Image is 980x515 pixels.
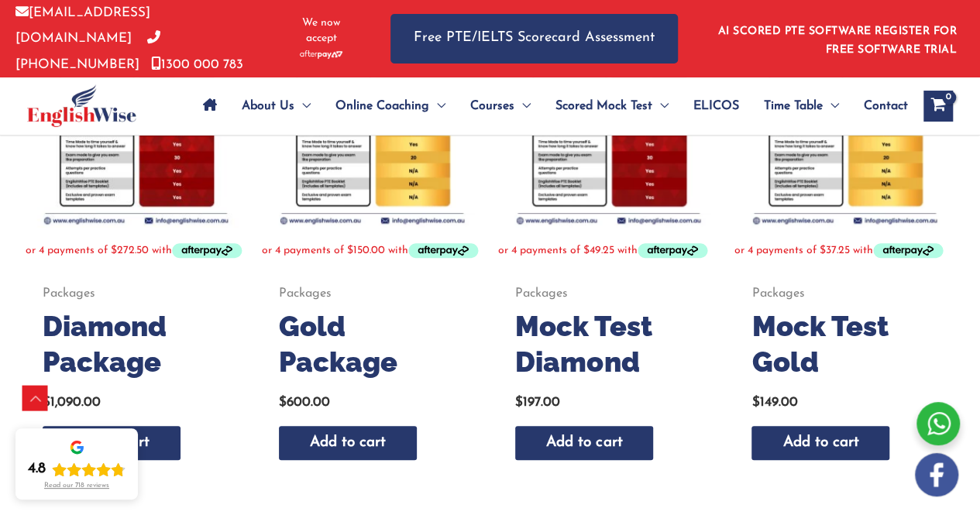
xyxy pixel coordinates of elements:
[242,79,294,133] span: About Us
[652,79,669,133] span: Menu Toggle
[864,79,908,133] span: Contact
[851,79,908,133] a: Contact
[15,6,150,45] a: [EMAIL_ADDRESS][DOMAIN_NAME]
[764,79,823,133] span: Time Table
[279,396,330,409] bdi: 600.00
[515,396,523,409] span: $
[279,286,464,302] span: Packages
[43,286,228,302] span: Packages
[751,396,797,409] bdi: 149.00
[543,79,681,133] a: Scored Mock TestMenu Toggle
[693,79,739,133] span: ELICOS
[709,13,965,64] aside: Header Widget 1
[923,91,953,122] a: View Shopping Cart, empty
[279,426,417,461] a: Add to cart: “Gold Package”
[151,58,243,71] a: 1300 000 783
[335,79,429,133] span: Online Coaching
[751,426,889,461] a: Add to cart: “Mock Test Gold”
[191,79,908,133] nav: Site Navigation: Main Menu
[555,79,652,133] span: Scored Mock Test
[458,79,543,133] a: CoursesMenu Toggle
[515,308,700,381] h2: Mock Test Diamond
[751,396,759,409] span: $
[43,426,181,461] a: Add to cart: “Diamond Package”
[15,32,160,70] a: [PHONE_NUMBER]
[229,79,323,133] a: About UsMenu Toggle
[43,396,101,409] bdi: 1,090.00
[279,396,287,409] span: $
[294,79,311,133] span: Menu Toggle
[291,15,352,46] span: We now accept
[300,50,342,59] img: Afterpay-Logo
[44,482,109,490] div: Read our 718 reviews
[390,14,678,63] a: Free PTE/IELTS Scorecard Assessment
[751,308,937,395] a: Mock Test Gold
[27,84,136,127] img: cropped-ew-logo
[915,453,958,496] img: white-facebook.png
[28,460,46,479] div: 4.8
[515,286,700,302] span: Packages
[323,79,458,133] a: Online CoachingMenu Toggle
[823,79,839,133] span: Menu Toggle
[514,79,531,133] span: Menu Toggle
[43,308,228,395] a: Diamond Package
[515,426,653,461] a: Add to cart: “Mock Test Diamond”
[515,308,700,395] a: Mock Test Diamond
[279,308,464,381] h2: Gold Package
[681,79,751,133] a: ELICOS
[751,308,937,381] h2: Mock Test Gold
[751,286,937,302] span: Packages
[429,79,445,133] span: Menu Toggle
[28,460,126,479] div: Rating: 4.8 out of 5
[279,308,464,395] a: Gold Package
[515,396,560,409] bdi: 197.00
[470,79,514,133] span: Courses
[718,26,958,56] a: AI SCORED PTE SOFTWARE REGISTER FOR FREE SOFTWARE TRIAL
[43,308,228,381] h2: Diamond Package
[751,79,851,133] a: Time TableMenu Toggle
